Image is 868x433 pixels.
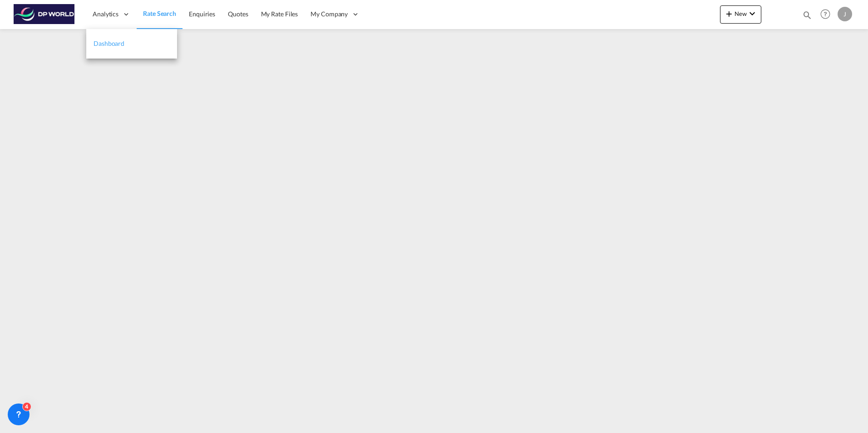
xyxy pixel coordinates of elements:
[228,10,248,18] span: Quotes
[818,6,838,23] div: Help
[724,10,758,17] span: New
[838,7,852,21] div: J
[86,29,177,59] a: Dashboard
[143,10,176,17] span: Rate Search
[94,39,124,47] span: Dashboard
[724,8,735,19] md-icon: icon-plus 400-fg
[261,10,298,18] span: My Rate Files
[747,8,758,19] md-icon: icon-chevron-down
[189,10,215,18] span: Enquiries
[311,10,348,19] span: My Company
[14,4,75,25] img: c08ca190194411f088ed0f3ba295208c.png
[802,10,812,20] md-icon: icon-magnify
[93,10,118,19] span: Analytics
[818,6,833,22] span: Help
[802,10,812,24] div: icon-magnify
[720,5,761,24] button: icon-plus 400-fgNewicon-chevron-down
